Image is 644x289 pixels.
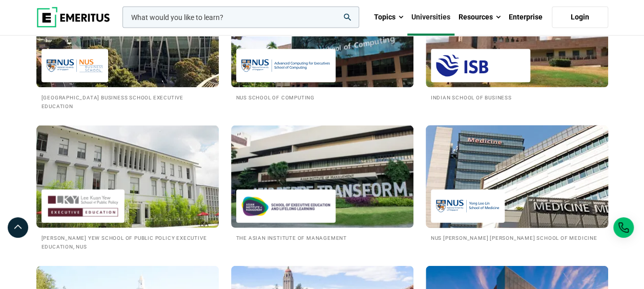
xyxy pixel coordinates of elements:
h2: [PERSON_NAME] Yew School of Public Policy Executive Education, NUS [41,233,214,251]
img: Asian Institute of Management [241,195,330,218]
a: Universities We Work With Lee Kuan Yew School of Public Policy Executive Education, NUS [PERSON_N... [36,126,219,251]
img: Universities We Work With [417,120,617,233]
a: Login [552,7,608,28]
a: Universities We Work With Asian Institute of Management The Asian Institute of Management [231,126,413,242]
img: Indian School of Business [436,54,525,77]
h2: NUS [PERSON_NAME] [PERSON_NAME] School of Medicine [431,233,603,242]
img: NUS Yong Loo Lin School of Medicine [436,195,500,218]
img: NUS School of Computing [241,54,330,77]
img: Universities We Work With [231,126,413,228]
input: woocommerce-product-search-field-0 [122,7,359,28]
h2: Indian School of Business [431,93,603,101]
h2: The Asian Institute of Management [236,233,408,242]
h2: [GEOGRAPHIC_DATA] Business School Executive Education [41,93,214,110]
img: Universities We Work With [36,126,219,228]
img: Lee Kuan Yew School of Public Policy Executive Education, NUS [47,195,119,218]
a: Universities We Work With NUS Yong Loo Lin School of Medicine NUS [PERSON_NAME] [PERSON_NAME] Sch... [426,126,608,242]
img: National University of Singapore Business School Executive Education [47,54,103,77]
h2: NUS School of Computing [236,93,408,101]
